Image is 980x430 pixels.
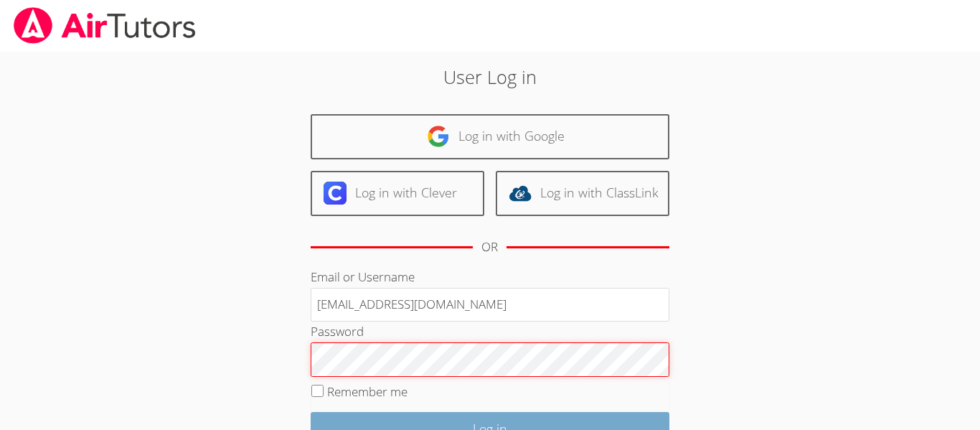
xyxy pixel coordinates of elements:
label: Password [311,323,364,340]
div: OR [481,237,498,258]
h2: User Log in [225,63,755,90]
label: Remember me [327,383,407,400]
label: Email or Username [311,268,415,285]
img: google-logo-50288ca7cdecda66e5e0955fdab243c47b7ad437acaf1139b6f446037453330a.svg [427,125,450,148]
a: Log in with Clever [311,171,484,216]
img: airtutors_banner-c4298cdbf04f3fff15de1276eac7730deb9818008684d7c2e4769d2f7ddbe033.png [12,7,197,44]
img: clever-logo-6eab21bc6e7a338710f1a6ff85c0baf02591cd810cc4098c63d3a4b26e2feb20.svg [324,182,347,205]
a: Log in with Google [311,114,669,159]
a: Log in with ClassLink [496,171,669,216]
img: classlink-logo-d6bb404cc1216ec64c9a2012d9dc4662098be43eaf13dc465df04b49fa7ab582.svg [509,182,532,205]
